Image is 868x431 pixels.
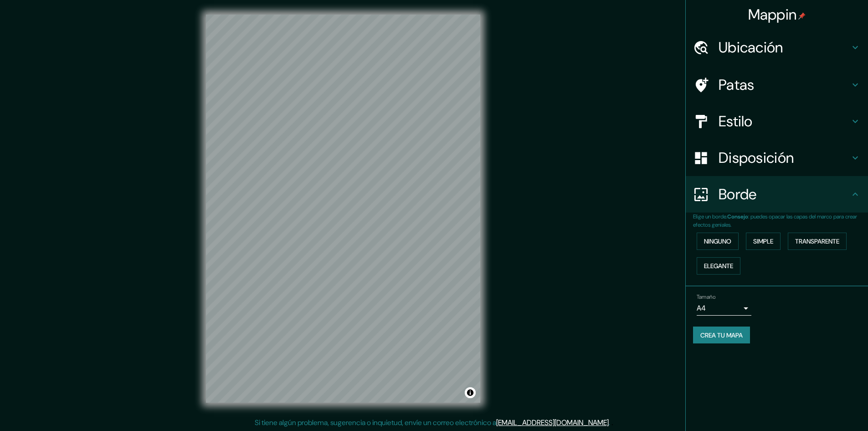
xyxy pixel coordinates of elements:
[693,213,857,228] font: : puedes opacar las capas del marco para crear efectos geniales.
[746,233,781,250] button: Simple
[496,418,609,427] a: [EMAIL_ADDRESS][DOMAIN_NAME]
[787,395,858,421] iframe: Lanzador de widgets de ayuda
[719,112,753,131] font: Estilo
[697,233,739,250] button: Ninguno
[206,15,480,403] canvas: Mapa
[697,257,740,275] button: Elegante
[693,213,727,220] font: Elige un borde.
[255,418,496,427] font: Si tiene algún problema, sugerencia o inquietud, envíe un correo electrónico a
[697,293,715,301] font: Tamaño
[609,418,610,427] font: .
[610,417,611,427] font: .
[686,103,868,140] div: Estilo
[798,12,806,20] img: pin-icon.png
[693,327,750,344] button: Crea tu mapa
[697,301,751,316] div: A4
[719,148,794,167] font: Disposición
[719,185,757,204] font: Borde
[465,387,476,398] button: Activar o desactivar atribución
[704,262,733,270] font: Elegante
[719,75,755,94] font: Patas
[611,417,613,427] font: .
[686,140,868,176] div: Disposición
[727,213,748,220] font: Consejo
[704,237,731,245] font: Ninguno
[795,237,839,245] font: Transparente
[700,331,743,339] font: Crea tu mapa
[719,38,783,57] font: Ubicación
[697,303,706,313] font: A4
[686,176,868,213] div: Borde
[788,233,847,250] button: Transparente
[748,5,797,24] font: Mappin
[686,67,868,103] div: Patas
[753,237,773,245] font: Simple
[686,29,868,66] div: Ubicación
